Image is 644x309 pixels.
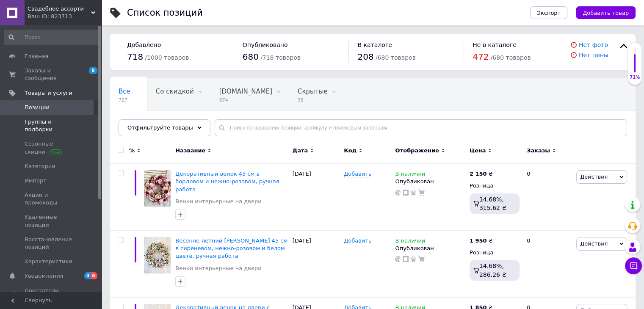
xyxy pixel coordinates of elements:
span: Дата [293,147,308,154]
span: Сезонные скидки [25,140,78,155]
img: Весенне-летний венок 45 см в сиреневом, нежно-розовом и белом цвете, ручная работа [144,237,171,273]
div: Розница [470,182,520,190]
span: Название [175,147,205,154]
div: 71% [628,74,641,80]
span: / 680 товаров [490,54,531,61]
span: 14.68%, 315.62 ₴ [479,196,506,211]
div: ₴ [470,237,493,245]
span: 38 [298,97,328,103]
span: Все [119,88,130,95]
button: Экспорт [530,6,567,19]
span: Цена [470,147,486,154]
span: Показатели работы компании [25,287,78,302]
span: 6 [91,272,97,279]
span: 208 [357,52,373,62]
span: Импорт [25,177,47,185]
div: Список позиций [127,8,203,17]
span: Добавить [344,237,371,244]
span: / 718 товаров [260,54,301,61]
div: Опубликован [395,245,465,252]
b: 2 150 [470,171,487,177]
span: Заказы и сообщения [25,67,78,82]
span: Категории [25,163,55,170]
a: Весенне-летний [PERSON_NAME] 45 см в сиреневом, нежно-розовом и белом цвете, ручная работа [175,237,287,259]
span: 8 [89,67,97,74]
span: Опубликованные [119,120,176,127]
div: [DATE] [290,164,342,231]
span: Скрытые [298,88,328,95]
span: 674 [219,97,272,103]
a: Венки интерьерные на двери [175,198,261,205]
span: Заказы [527,147,550,154]
a: Нет цены [579,52,608,58]
span: Со скидкой [156,88,194,95]
span: [DOMAIN_NAME] [219,88,272,95]
div: 0 [522,231,574,298]
span: 718 [127,52,143,62]
span: 727 [119,97,130,103]
span: Удаленные позиции [25,213,78,229]
a: Декоративный венок 45 см в бордовом и нежно-розовом, ручная работа [175,171,279,192]
span: Опубликовано [243,41,288,48]
span: Характеристики [25,258,72,265]
span: В наличии [395,171,425,179]
input: Поиск по названию позиции, артикулу и поисковым запросам [215,119,627,136]
span: В наличии [395,237,425,246]
span: Группы и подборки [25,118,78,133]
button: Добавить товар [576,6,636,19]
span: 14.68%, 286.26 ₴ [479,262,506,278]
span: Действия [580,174,608,180]
span: В каталоге [357,41,392,48]
span: Восстановление позиций [25,236,78,251]
span: 680 [243,52,259,62]
img: Декоративный венок 45 см в бордовом и нежно-розовом, ручная работа [144,170,171,207]
span: Свадебное ассорти [28,5,91,13]
span: Акции и промокоды [25,191,78,207]
span: % [129,147,135,154]
div: Ваш ID: 823713 [28,13,102,20]
span: Код [344,147,357,154]
div: [DATE] [290,231,342,298]
span: Отфильтруйте товары [127,124,193,131]
b: 1 950 [470,237,487,244]
span: Главная [25,52,48,60]
div: ₴ [470,170,493,178]
button: Чат с покупателем [625,257,642,274]
input: Поиск [4,30,100,45]
span: Добавлено [127,41,161,48]
div: 0 [522,164,574,231]
span: Уведомления [25,272,63,280]
span: Добавить товар [583,10,629,16]
a: Венки интерьерные на двери [175,265,261,272]
span: 472 [473,52,489,62]
span: / 1000 товаров [145,54,189,61]
a: Нет фото [579,41,608,48]
span: / 680 товаров [376,54,416,61]
span: Товары и услуги [25,89,72,97]
span: Действия [580,240,608,247]
span: 4 [84,272,91,279]
span: Экспорт [537,10,561,16]
div: Розница [470,249,520,257]
div: Опубликован [395,178,465,185]
span: Позиции [25,104,50,111]
span: Не в каталоге [473,41,517,48]
span: Отображение [395,147,439,154]
span: Добавить [344,171,371,177]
